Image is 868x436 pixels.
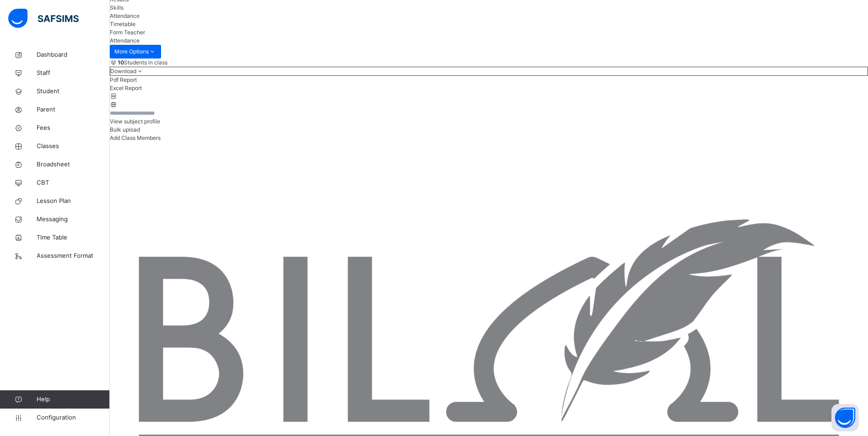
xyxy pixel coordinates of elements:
button: Open asap [831,404,859,431]
span: Fees [37,123,110,133]
span: Configuration [37,413,109,422]
span: View subject profile [110,118,160,125]
span: Broadsheet [37,160,110,169]
span: Students in class [118,58,167,67]
span: CBT [37,178,110,187]
span: Attendance [110,37,140,44]
span: Parent [37,105,110,114]
b: 10 [118,59,124,66]
span: Attendance [110,12,140,19]
span: Time Table [37,233,110,242]
span: Add Class Members [110,134,161,141]
span: Download [110,68,136,74]
span: Timetable [110,21,135,27]
span: Help [37,395,109,404]
span: Messaging [37,215,110,224]
img: safsims [8,9,79,28]
span: Form Teacher [110,29,145,36]
span: Assessment Format [37,251,110,261]
span: Student [37,87,110,96]
span: Skills [110,4,124,11]
span: Lesson Plan [37,197,110,206]
span: More Options [114,48,156,56]
span: Classes [37,142,110,151]
li: dropdown-list-item-null-0 [110,76,868,84]
span: Bulk upload [110,126,140,133]
li: dropdown-list-item-null-1 [110,84,868,92]
span: Staff [37,69,110,78]
span: Dashboard [37,50,110,59]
